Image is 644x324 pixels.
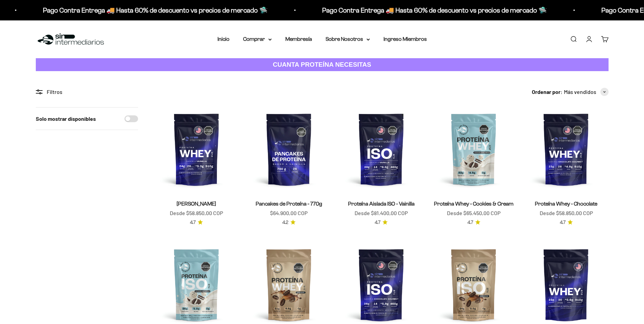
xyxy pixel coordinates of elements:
[467,219,480,226] a: 4.74.7 de 5.0 estrellas
[532,87,563,96] span: Ordenar por:
[36,114,96,123] label: Solo mostrar disponibles
[256,201,322,207] a: Pancakes de Proteína - 770g
[564,87,596,96] span: Más vendidos
[43,5,268,16] p: Pago Contra Entrega 🚚 Hasta 60% de descuento vs precios de mercado 🛸
[282,219,296,226] a: 4.24.2 de 5.0 estrellas
[36,58,609,71] a: CUANTA PROTEÍNA NECESITAS
[355,209,408,217] sale-price: Desde $81.400,00 COP
[273,61,371,68] strong: CUANTA PROTEÍNA NECESITAS
[270,209,308,217] sale-price: $64.900,00 COP
[467,219,473,226] span: 4.7
[190,219,203,226] a: 4.74.7 de 5.0 estrellas
[540,209,593,217] sale-price: Desde $58.850,00 COP
[322,5,547,16] p: Pago Contra Entrega 🚚 Hasta 60% de descuento vs precios de mercado 🛸
[282,219,288,226] span: 4.2
[36,87,138,96] div: Filtros
[348,201,415,207] a: Proteína Aislada ISO - Vainilla
[447,209,500,217] sale-price: Desde $65.450,00 COP
[285,36,312,42] a: Membresía
[535,201,597,207] a: Proteína Whey - Chocolate
[243,35,272,44] summary: Comprar
[190,219,196,226] span: 4.7
[375,219,388,226] a: 4.74.7 de 5.0 estrellas
[384,36,427,42] a: Ingreso Miembros
[218,36,229,42] a: Inicio
[560,219,573,226] a: 4.74.7 de 5.0 estrellas
[564,87,609,96] button: Más vendidos
[177,201,216,207] a: [PERSON_NAME]
[170,209,223,217] sale-price: Desde $58.850,00 COP
[434,201,513,207] a: Proteína Whey - Cookies & Cream
[326,35,370,44] summary: Sobre Nosotros
[375,219,380,226] span: 4.7
[560,219,566,226] span: 4.7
